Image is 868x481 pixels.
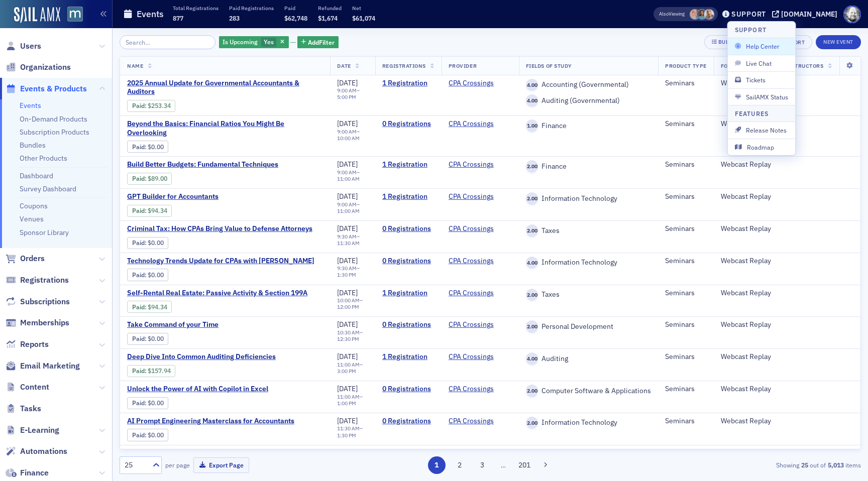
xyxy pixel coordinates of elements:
div: Webcast Replay [721,417,771,426]
time: 11:30 AM [337,239,360,247]
span: Personal Development [538,322,613,331]
div: – [337,87,368,100]
a: CPA Crossings [449,320,494,329]
a: E-Learning [6,425,59,436]
span: Memberships [20,317,69,328]
time: 11:00 AM [337,175,360,182]
div: Paid: 0 - $0 [127,141,168,153]
a: 0 Registrations [382,417,435,426]
a: Deep Dive Into Common Auditing Deficiencies [127,352,296,362]
a: Content [6,382,49,393]
a: CPA Crossings [449,192,494,201]
span: CPA Crossings [449,417,512,426]
a: Coupons [20,201,48,210]
a: CPA Crossings [449,257,494,266]
span: Information Technology [538,418,617,427]
p: Refunded [318,5,342,12]
label: per page [165,460,190,469]
a: 2025 Annual Update for Governmental Accountants & Auditors [127,79,323,96]
span: Viewing [659,11,685,18]
span: [DATE] [337,352,358,361]
span: : [132,239,148,247]
button: Bulk Actions [704,35,765,49]
div: Showing out of items [621,460,861,469]
span: [DATE] [337,448,358,457]
time: 11:00 AM [337,393,360,400]
span: Is Upcoming [223,38,258,46]
span: Tasks [20,403,41,414]
span: $253.34 [148,102,171,109]
span: Margaret DeRoose [697,9,707,20]
a: Paid [132,303,145,311]
a: CPA Crossings [449,160,494,169]
span: Fields Of Study [526,62,572,69]
span: [DATE] [337,416,358,425]
span: : [132,175,148,182]
span: 4.00 [526,257,538,269]
span: Format [721,62,743,69]
span: Provider [449,62,477,69]
span: 2.00 [526,160,538,173]
a: 0 Registrations [382,119,435,129]
button: 201 [516,456,533,474]
span: 4.00 [526,352,538,365]
span: Release Notes [735,126,789,135]
span: 4.00 [526,94,538,107]
a: Automations [6,446,67,457]
span: Product Type [665,62,706,69]
button: New Event [816,35,861,49]
span: [DATE] [337,320,358,329]
time: 11:00 AM [337,361,360,368]
span: $157.94 [148,367,171,375]
a: Orders [6,253,45,264]
a: Email Marketing [6,360,80,372]
p: Paid [284,5,307,12]
span: Taxes [538,290,560,299]
div: 25 [125,460,147,470]
span: Finance [20,467,49,478]
strong: 5,013 [826,460,845,469]
div: Paid: 0 - $0 [127,237,168,249]
span: Finance [538,162,567,171]
span: Help Center [735,42,789,51]
a: Finance [6,467,49,478]
div: – [337,129,368,142]
span: Unlock the Power of AI with Copilot in Excel [127,385,296,394]
span: [DATE] [337,224,358,233]
time: 1:30 PM [337,432,356,439]
p: Net [352,5,375,12]
a: View Homepage [60,7,83,24]
a: 1 Registration [382,160,435,169]
div: – [337,362,368,375]
a: 0 Registrations [382,320,435,329]
a: Build Better Budgets: Fundamental Techniques [127,160,296,169]
span: 2.00 [526,417,538,429]
div: – [337,233,368,247]
span: $0.00 [148,399,164,407]
span: … [496,460,510,469]
span: Auditing [538,354,568,364]
h1: Events [137,8,164,20]
span: Name [127,62,143,69]
a: Survey Dashboard [20,184,76,193]
a: 0 Registrations [382,224,435,233]
time: 5:00 PM [337,93,356,100]
div: Webcast Replay [721,257,771,266]
span: $62,748 [284,14,307,22]
div: – [337,201,368,214]
div: Seminars [665,79,706,88]
time: 11:00 AM [337,207,360,214]
span: Add Filter [308,38,335,47]
img: SailAMX [67,7,83,22]
button: AddFilter [297,36,339,49]
span: Registrations [20,275,69,286]
div: Seminars [665,192,706,201]
a: Registrations [6,275,69,286]
time: 12:30 PM [337,335,359,342]
span: E-Learning [20,425,59,436]
a: Subscriptions [6,296,70,307]
time: 9:00 AM [337,128,357,135]
div: – [337,265,368,278]
a: Paid [132,367,145,375]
